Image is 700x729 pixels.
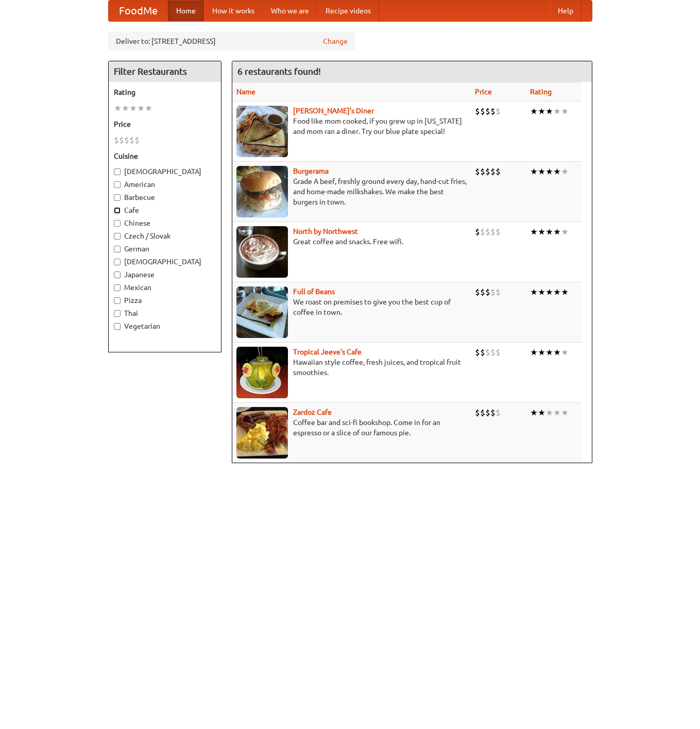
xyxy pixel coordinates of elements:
[114,220,121,227] input: Chinese
[236,176,467,207] p: Grade A beef, freshly ground every day, hand-cut fries, and home-made milkshakes. We make the bes...
[236,106,288,157] img: sallys.jpg
[114,194,121,201] input: Barbecue
[114,205,216,215] label: Cafe
[114,272,121,278] input: Japanese
[475,347,480,358] li: $
[293,408,332,416] a: Zardoz Cafe
[137,103,145,114] li: ★
[561,106,569,117] li: ★
[114,218,216,228] label: Chinese
[263,1,317,21] a: Who we are
[480,347,485,358] li: $
[538,106,545,117] li: ★
[114,284,121,291] input: Mexican
[237,66,321,76] ng-pluralize: 6 restaurants found!
[293,107,374,115] a: [PERSON_NAME]'s Diner
[236,347,288,398] img: jeeves.jpg
[323,36,348,46] a: Change
[545,407,553,418] li: ★
[490,106,496,117] li: $
[236,297,467,317] p: We roast on premises to give you the best cup of coffee in town.
[545,226,553,238] li: ★
[168,1,204,21] a: Home
[236,357,467,378] p: Hawaiian style coffee, fresh juices, and tropical fruit smoothies.
[485,106,490,117] li: $
[496,226,501,238] li: $
[114,231,216,241] label: Czech / Slovak
[114,233,121,240] input: Czech / Slovak
[480,166,485,177] li: $
[114,244,216,254] label: German
[114,259,121,265] input: [DEMOGRAPHIC_DATA]
[538,286,545,298] li: ★
[496,106,501,117] li: $
[293,287,335,296] a: Full of Beans
[485,226,490,238] li: $
[545,286,553,298] li: ★
[485,407,490,418] li: $
[475,286,480,298] li: $
[480,226,485,238] li: $
[114,119,216,129] h5: Price
[496,166,501,177] li: $
[475,106,480,117] li: $
[114,323,121,330] input: Vegetarian
[114,207,121,214] input: Cafe
[553,226,561,238] li: ★
[114,321,216,331] label: Vegetarian
[490,286,496,298] li: $
[545,166,553,177] li: ★
[490,166,496,177] li: $
[485,286,490,298] li: $
[496,347,501,358] li: $
[114,151,216,161] h5: Cuisine
[530,88,552,96] a: Rating
[293,227,358,235] b: North by Northwest
[490,347,496,358] li: $
[129,134,134,146] li: $
[496,286,501,298] li: $
[550,1,582,21] a: Help
[114,168,121,175] input: [DEMOGRAPHIC_DATA]
[236,166,288,217] img: burgerama.jpg
[114,282,216,293] label: Mexican
[124,134,129,146] li: $
[236,226,288,278] img: north.jpg
[114,295,216,306] label: Pizza
[561,347,569,358] li: ★
[561,226,569,238] li: ★
[122,103,129,114] li: ★
[114,87,216,97] h5: Rating
[236,417,467,438] p: Coffee bar and sci-fi bookshop. Come in for an espresso or a slice of our famous pie.
[236,236,467,247] p: Great coffee and snacks. Free wifi.
[293,167,329,175] b: Burgerama
[114,297,121,304] input: Pizza
[236,88,255,96] a: Name
[561,286,569,298] li: ★
[553,166,561,177] li: ★
[114,257,216,267] label: [DEMOGRAPHIC_DATA]
[109,1,168,21] a: FoodMe
[475,226,480,238] li: $
[561,407,569,418] li: ★
[480,407,485,418] li: $
[475,88,492,96] a: Price
[119,134,124,146] li: $
[134,134,140,146] li: $
[545,106,553,117] li: ★
[530,226,538,238] li: ★
[485,166,490,177] li: $
[114,181,121,188] input: American
[114,103,122,114] li: ★
[108,32,355,50] div: Deliver to: [STREET_ADDRESS]
[480,286,485,298] li: $
[293,348,362,356] a: Tropical Jeeve's Cafe
[538,347,545,358] li: ★
[485,347,490,358] li: $
[114,310,121,317] input: Thai
[490,407,496,418] li: $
